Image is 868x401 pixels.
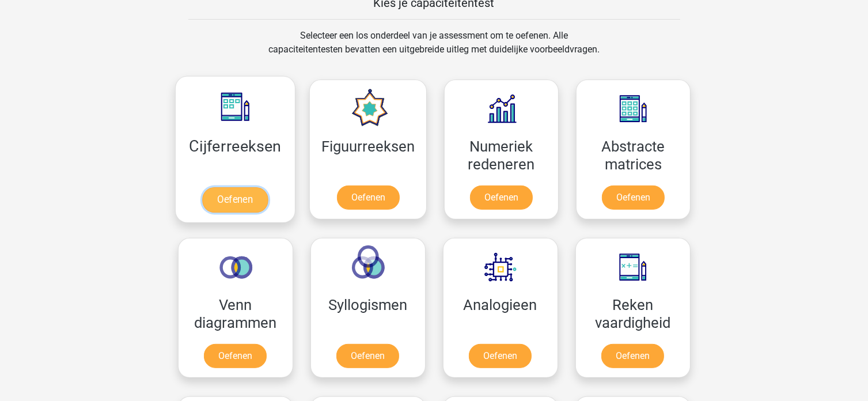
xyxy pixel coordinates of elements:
a: Oefenen [204,344,267,368]
a: Oefenen [602,186,665,210]
a: Oefenen [202,187,268,213]
a: Oefenen [601,344,664,368]
a: Oefenen [470,186,533,210]
a: Oefenen [336,344,399,368]
a: Oefenen [337,186,400,210]
a: Oefenen [469,344,532,368]
div: Selecteer een los onderdeel van je assessment om te oefenen. Alle capaciteitentesten bevatten een... [257,29,611,70]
